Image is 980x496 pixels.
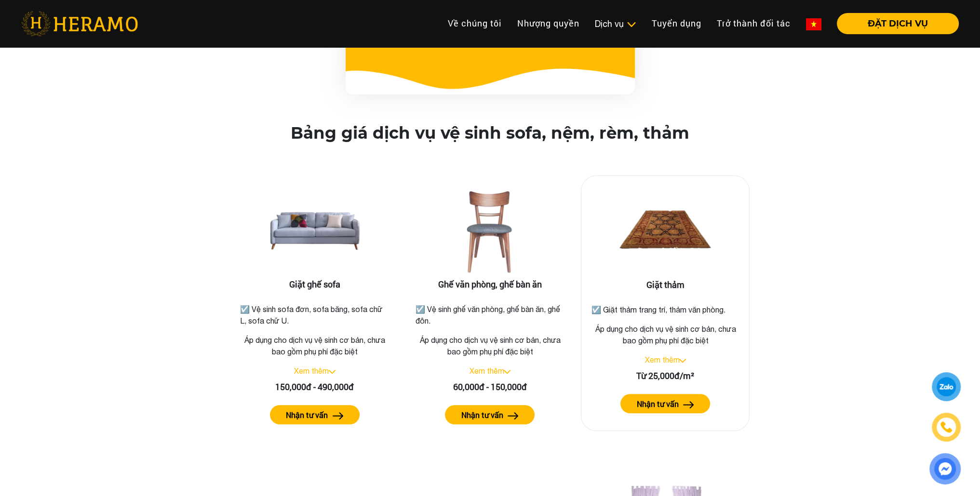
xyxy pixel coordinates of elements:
[829,19,959,28] a: ĐẶT DỊCH VỤ
[626,20,636,29] img: subToggleIcon
[238,279,391,290] h3: Giặt ghế sofa
[837,13,959,34] button: ĐẶT DỊCH VỤ
[469,366,504,375] a: Xem thêm
[414,380,567,393] div: 60,000đ - 150,000đ
[644,13,709,34] a: Tuyển dụng
[709,13,798,34] a: Trở thành đối tác
[270,405,360,424] button: Nhận tư vấn
[806,18,821,30] img: vn-flag.png
[442,183,538,279] img: Ghế văn phòng, ghế bàn ăn
[933,414,959,440] a: phone-icon
[591,304,739,315] p: ☑️ Giặt thảm trang trí, thảm văn phòng.
[238,405,391,424] a: Nhận tư vấn arrow
[636,398,678,410] label: Nhận tư vấn
[595,17,636,30] div: Dịch vụ
[416,303,565,326] p: ☑️ Vệ sinh ghế văn phòng, ghế bàn ăn, ghế đôn.
[294,366,329,375] a: Xem thêm
[589,280,741,290] h3: Giặt thảm
[461,409,503,421] label: Nhận tư vấn
[941,422,952,432] img: phone-icon
[414,405,567,424] a: Nhận tư vấn arrow
[683,401,694,408] img: arrow
[508,412,519,419] img: arrow
[238,380,391,393] div: 150,000đ - 490,000đ
[333,412,344,419] img: arrow
[504,370,510,374] img: arrow_down.svg
[440,13,510,34] a: Về chúng tôi
[617,183,713,280] img: Giặt thảm
[589,369,741,382] div: Từ 25,000đ/m²
[267,183,363,279] img: Giặt ghế sofa
[445,405,535,424] button: Nhận tư vấn
[679,359,686,363] img: arrow_down.svg
[291,123,689,143] h2: Bảng giá dịch vụ vệ sinh sofa, nệm, rèm, thảm
[620,394,710,413] button: Nhận tư vấn
[414,334,567,357] p: Áp dụng cho dịch vụ vệ sinh cơ bản, chưa bao gồm phụ phí đặc biệt
[589,323,741,346] p: Áp dụng cho dịch vụ vệ sinh cơ bản, chưa bao gồm phụ phí đặc biệt
[286,409,328,421] label: Nhận tư vấn
[238,334,391,357] p: Áp dụng cho dịch vụ vệ sinh cơ bản, chưa bao gồm phụ phí đặc biệt
[240,303,389,326] p: ☑️ Vệ sinh sofa đơn, sofa băng, sofa chữ L, sofa chữ U.
[644,355,679,364] a: Xem thêm
[414,279,567,290] h3: Ghế văn phòng, ghế bàn ăn
[329,370,336,374] img: arrow_down.svg
[510,13,587,34] a: Nhượng quyền
[589,394,741,413] a: Nhận tư vấn arrow
[21,11,138,36] img: heramo-logo.png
